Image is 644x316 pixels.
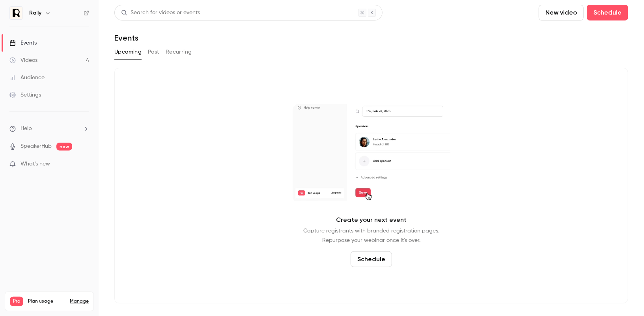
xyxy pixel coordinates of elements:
[9,39,37,47] div: Events
[10,7,22,19] img: Rally
[56,143,72,151] span: new
[587,5,628,20] button: Schedule
[21,125,32,133] span: Help
[336,215,407,225] p: Create your next event
[9,125,89,133] li: help-dropdown-opener
[121,9,200,17] div: Search for videos or events
[70,298,89,305] a: Manage
[539,5,584,20] button: New video
[303,226,439,245] p: Capture registrants with branded registration pages. Repurpose your webinar once it's over.
[29,9,41,17] h6: Rally
[148,46,159,58] button: Past
[9,91,41,99] div: Settings
[114,46,142,58] button: Upcoming
[166,46,192,58] button: Recurring
[9,74,45,82] div: Audience
[351,251,392,267] button: Schedule
[28,298,65,305] span: Plan usage
[9,56,37,64] div: Videos
[80,161,89,168] iframe: Noticeable Trigger
[10,297,23,306] span: Pro
[21,142,52,151] a: SpeakerHub
[114,33,138,43] h1: Events
[21,160,50,168] span: What's new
